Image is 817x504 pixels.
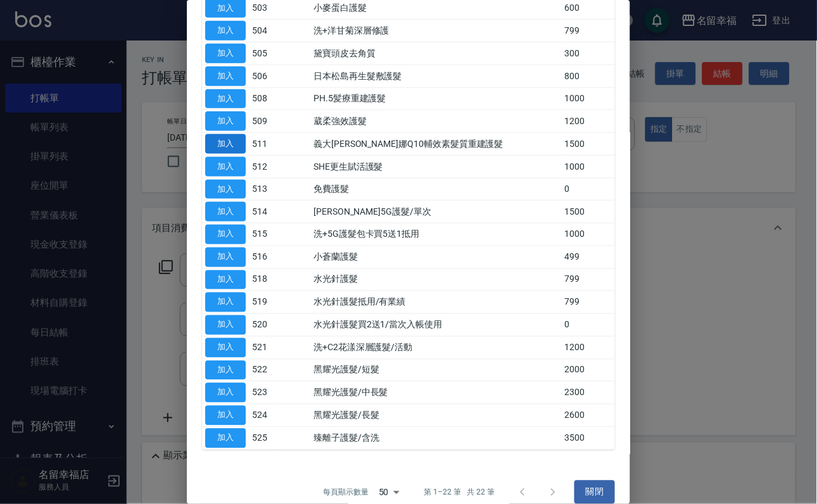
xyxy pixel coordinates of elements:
td: 1200 [562,336,615,359]
td: 799 [562,291,615,314]
td: 514 [249,201,280,224]
td: 1000 [562,155,615,178]
td: 800 [562,65,615,87]
td: 799 [562,268,615,291]
td: PH.5髪療重建護髮 [310,87,562,110]
td: 515 [249,224,280,246]
td: 2000 [562,359,615,382]
td: 義大[PERSON_NAME]娜Q10輔效素髮質重建護髮 [310,133,562,156]
button: 加入 [205,202,246,222]
td: 520 [249,314,280,337]
button: 加入 [205,406,246,425]
button: 加入 [205,157,246,177]
td: 516 [249,246,280,268]
td: 洗+5G護髮包卡買5送1抵用 [310,224,562,246]
td: 黑耀光護髮/短髮 [310,359,562,382]
td: 1500 [562,201,615,224]
td: 2600 [562,405,615,427]
td: SHE更生賦活護髮 [310,155,562,178]
td: 525 [249,427,280,450]
td: 513 [249,178,280,201]
td: 2300 [562,382,615,405]
button: 加入 [205,361,246,381]
td: 505 [249,42,280,65]
td: 洗+洋甘菊深層修護 [310,20,562,42]
td: 水光針護髮買2送1/當次入帳使用 [310,314,562,337]
td: 1200 [562,110,615,133]
button: 加入 [205,383,246,403]
td: 511 [249,133,280,156]
button: 加入 [205,89,246,109]
td: 524 [249,405,280,427]
td: 小蒼蘭護髮 [310,246,562,268]
td: 523 [249,382,280,405]
button: 加入 [205,293,246,312]
button: 加入 [205,248,246,267]
td: 504 [249,20,280,42]
td: 799 [562,20,615,42]
td: 0 [562,178,615,201]
button: 關閉 [574,481,615,504]
td: 522 [249,359,280,382]
td: 521 [249,336,280,359]
button: 加入 [205,338,246,358]
td: 日本松島再生髮敷護髮 [310,65,562,87]
td: 水光針護髮抵用/有業績 [310,291,562,314]
td: 508 [249,87,280,110]
td: 免費護髮 [310,178,562,201]
td: 1000 [562,87,615,110]
button: 加入 [205,180,246,199]
button: 加入 [205,134,246,154]
p: 每頁顯示數量 [323,487,369,498]
button: 加入 [205,66,246,86]
td: 509 [249,110,280,133]
td: [PERSON_NAME]5G護髮/單次 [310,201,562,224]
td: 512 [249,155,280,178]
td: 519 [249,291,280,314]
button: 加入 [205,429,246,448]
button: 加入 [205,315,246,335]
button: 加入 [205,111,246,131]
td: 1000 [562,224,615,246]
td: 506 [249,65,280,87]
td: 葳柔強效護髮 [310,110,562,133]
td: 300 [562,42,615,65]
td: 3500 [562,427,615,450]
td: 黑耀光護髮/中長髮 [310,382,562,405]
button: 加入 [205,44,246,63]
td: 499 [562,246,615,268]
td: 臻離子護髮/含洗 [310,427,562,450]
td: 黛寶頭皮去角質 [310,42,562,65]
td: 518 [249,268,280,291]
td: 洗+C2花漾深層護髮/活動 [310,336,562,359]
td: 黑耀光護髮/長髮 [310,405,562,427]
button: 加入 [205,225,246,244]
button: 加入 [205,270,246,290]
td: 1500 [562,133,615,156]
p: 第 1–22 筆 共 22 筆 [424,487,495,498]
button: 加入 [205,21,246,41]
td: 水光針護髮 [310,268,562,291]
td: 0 [562,314,615,337]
